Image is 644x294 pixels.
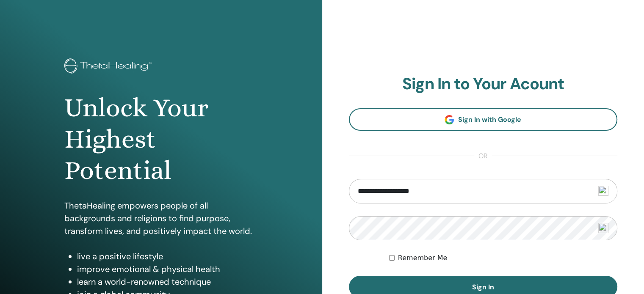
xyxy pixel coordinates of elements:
[598,223,608,233] img: npw-badge-icon-locked.svg
[458,115,521,124] span: Sign In with Google
[64,199,258,237] p: ThetaHealing empowers people of all backgrounds and religions to find purpose, transform lives, a...
[598,186,608,196] img: npw-badge-icon-locked.svg
[398,253,448,263] label: Remember Me
[472,283,494,291] span: Sign In
[77,275,258,288] li: learn a world-renowned technique
[349,74,618,94] h2: Sign In to Your Acount
[64,92,258,187] h1: Unlock Your Highest Potential
[349,108,618,131] a: Sign In with Google
[389,253,617,263] div: Keep me authenticated indefinitely or until I manually logout
[77,250,258,263] li: live a positive lifestyle
[77,263,258,275] li: improve emotional & physical health
[474,151,492,161] span: or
